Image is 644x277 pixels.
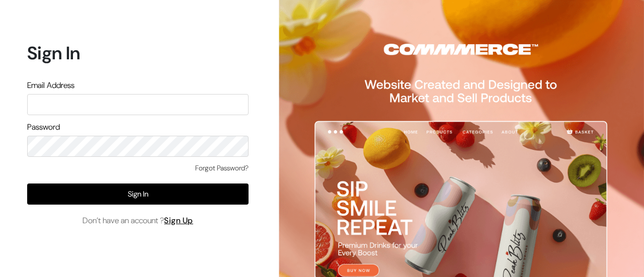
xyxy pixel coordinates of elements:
[27,42,249,64] h1: Sign In
[27,79,74,91] label: Email Address
[83,215,193,227] span: Don’t have an account ?
[164,215,193,226] a: Sign Up
[27,121,60,133] label: Password
[27,183,249,205] button: Sign In
[195,163,249,173] a: Forgot Password?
